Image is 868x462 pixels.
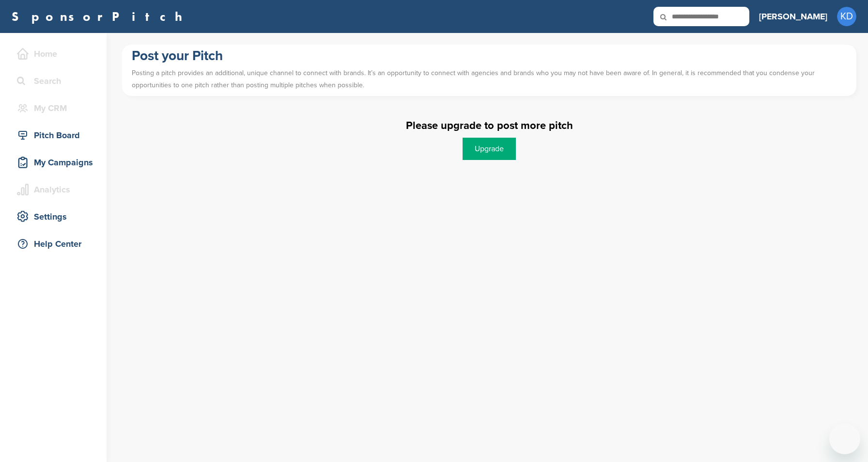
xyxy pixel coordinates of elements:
a: Upgrade [463,138,516,160]
h1: Post your Pitch [132,47,847,64]
div: My CRM [15,99,97,117]
div: Search [15,72,97,90]
iframe: Button to launch messaging window [829,423,860,454]
div: Home [15,45,97,63]
div: Help Center [15,235,97,253]
a: [PERSON_NAME] [759,6,827,27]
div: Settings [15,208,97,225]
a: My Campaigns [10,151,97,174]
p: Posting a pitch provides an additional, unique channel to connect with brands. It’s an opportunit... [132,64,847,94]
a: Help Center [10,233,97,255]
label: Please upgrade to post more pitch [406,119,573,132]
h3: [PERSON_NAME] [759,10,827,23]
div: My Campaigns [15,154,97,171]
a: Analytics [10,178,97,201]
div: Pitch Board [15,127,97,144]
a: Settings [10,206,97,228]
a: Search [10,70,97,92]
a: SponsorPitch [12,10,188,23]
a: My CRM [10,97,97,119]
a: Home [10,43,97,65]
span: KD [837,7,856,26]
a: Pitch Board [10,124,97,146]
div: Analytics [15,181,97,198]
